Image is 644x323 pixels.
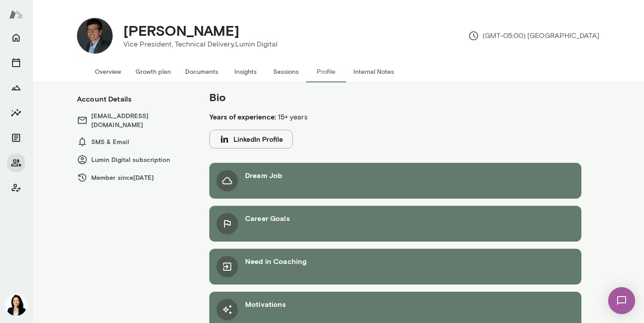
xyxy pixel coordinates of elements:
[7,54,25,72] button: Sessions
[225,61,266,82] button: Insights
[123,39,278,50] p: Vice President, Technical Delivery, Lumin Digital
[245,299,286,310] h6: Motivations
[123,22,239,39] h4: [PERSON_NAME]
[245,170,282,181] h6: Dream Job
[7,79,25,97] button: Growth Plan
[209,111,510,123] p: 15+ years
[77,172,191,183] h6: Member since [DATE]
[77,136,191,147] h6: SMS & Email
[77,18,113,54] img: Brian Clerc
[88,61,128,82] button: Overview
[209,130,293,149] button: LinkedIn Profile
[245,213,290,224] h6: Career Goals
[209,90,510,104] h5: Bio
[77,93,131,104] h6: Account Details
[9,6,23,23] img: Mento
[7,29,25,47] button: Home
[468,30,599,41] p: (GMT-05:00) [GEOGRAPHIC_DATA]
[77,111,191,129] h6: [EMAIL_ADDRESS][DOMAIN_NAME]
[209,112,276,121] b: Years of experience:
[306,61,346,82] button: Profile
[128,61,178,82] button: Growth plan
[245,256,307,267] h6: Need in Coaching
[7,129,25,147] button: Documents
[7,104,25,122] button: Insights
[346,61,401,82] button: Internal Notes
[7,154,25,172] button: Members
[178,61,225,82] button: Documents
[77,154,191,165] h6: Lumin Digital subscription
[5,294,27,316] img: Monica Aggarwal
[7,179,25,197] button: Client app
[266,61,306,82] button: Sessions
